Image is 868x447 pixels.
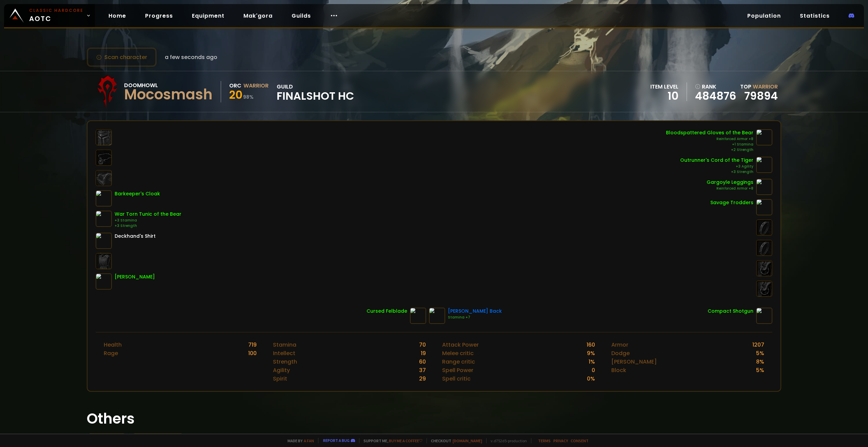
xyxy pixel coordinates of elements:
div: Outrunner's Cord of the Tiger [680,157,753,164]
a: a fan [304,438,314,443]
div: 37 [419,366,426,374]
span: v. d752d5 - production [486,438,527,443]
div: Intellect [273,349,295,357]
div: item level [650,82,678,91]
div: Deckhand's Shirt [115,233,156,240]
div: 29 [419,374,426,383]
div: Cursed Felblade [367,308,407,315]
div: Top [740,82,778,91]
a: Terms [538,438,551,443]
span: Warrior [753,83,778,91]
div: Orc [229,81,241,90]
img: item-6459 [756,199,772,215]
h1: Others [87,408,781,429]
div: Armor [611,341,628,349]
a: Home [103,9,132,23]
div: +1 Stamina [666,142,753,147]
img: item-15497 [756,157,772,173]
span: a few seconds ago [165,53,217,61]
a: Classic HardcoreAOTC [4,4,95,27]
img: item-5107 [96,233,112,249]
div: Gargoyle Leggings [707,179,753,186]
div: 5 % [756,366,764,374]
div: Spirit [273,374,287,383]
div: rank [695,82,736,91]
div: Block [611,366,626,374]
div: 19 [421,349,426,357]
div: Doomhowl [124,81,213,90]
div: 160 [587,341,595,349]
span: AOTC [29,7,83,24]
a: Progress [140,9,178,23]
span: Made by [283,438,314,443]
div: Stamina +7 [448,315,502,320]
a: Guilds [286,9,316,23]
div: 1 % [589,357,595,366]
div: Stamina [273,341,296,349]
div: [PERSON_NAME] Back [448,308,502,315]
a: Privacy [553,438,568,443]
div: 70 [419,341,426,349]
a: Consent [571,438,589,443]
img: item-15487 [96,211,112,227]
img: item-15451 [756,179,772,195]
div: 0 [592,366,595,374]
small: Classic Hardcore [29,7,83,14]
div: 0 % [587,374,595,383]
div: Health [104,341,122,349]
div: Spell critic [442,374,471,383]
div: Melee critic [442,349,474,357]
div: Dodge [611,349,630,357]
img: item-4577 [756,308,772,324]
div: Mocosmash [124,90,213,100]
div: +3 Strength [115,223,181,229]
div: [PERSON_NAME] [611,357,657,366]
div: 719 [248,341,257,349]
div: Agility [273,366,290,374]
div: 100 [248,349,257,357]
div: guild [277,82,354,101]
div: Warrior [243,81,269,90]
span: 20 [229,87,242,102]
a: Population [742,9,786,23]
div: 10 [650,91,678,101]
div: +2 Strength [666,147,753,153]
img: item-13245 [429,308,445,324]
div: 9 % [587,349,595,357]
div: Compact Shotgun [708,308,753,315]
a: 79894 [744,88,778,103]
a: Equipment [186,9,230,23]
div: Barkeeper's Cloak [115,190,160,197]
img: item-15453 [96,273,112,290]
a: Report a bug [323,438,350,443]
div: 1207 [752,341,764,349]
div: 8 % [756,357,764,366]
a: [DOMAIN_NAME] [453,438,482,443]
div: Reinforced Armor +8 [707,186,753,191]
div: 5 % [756,349,764,357]
div: +3 Agility [680,164,753,169]
div: Reinforced Armor +8 [666,136,753,142]
small: 98 % [243,94,254,100]
img: item-15491 [756,129,772,145]
div: +3 Stamina [115,218,181,223]
a: Mak'gora [238,9,278,23]
img: item-5343 [96,190,112,207]
div: Spell Power [442,366,473,374]
div: Bloodspattered Gloves of the Bear [666,129,753,136]
div: 60 [419,357,426,366]
a: Buy me a coffee [389,438,422,443]
a: 484876 [695,91,736,101]
div: [PERSON_NAME] [115,273,155,280]
span: Support me, [359,438,422,443]
button: Scan character [87,47,157,67]
div: Savage Trodders [710,199,753,206]
span: Finalshot HC [277,91,354,101]
img: item-14145 [410,308,426,324]
span: Checkout [427,438,482,443]
div: Strength [273,357,297,366]
div: War Torn Tunic of the Bear [115,211,181,218]
div: +3 Strength [680,169,753,175]
div: Range critic [442,357,475,366]
a: Statistics [794,9,835,23]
